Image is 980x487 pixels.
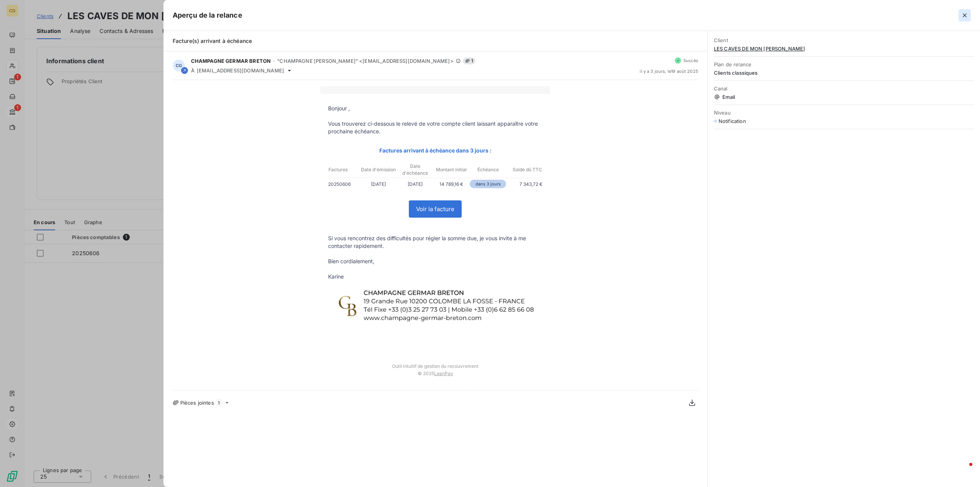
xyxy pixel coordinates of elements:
[173,10,242,21] h5: Aperçu de la relance
[328,166,360,173] p: Factures
[328,120,542,135] p: Vous trouverez ci-dessous le relevé de votre compte client laissant apparaître votre prochaine éc...
[197,67,284,74] span: [EMAIL_ADDRESS][DOMAIN_NAME]
[506,166,542,173] p: Solde dû TTC
[320,356,550,369] td: Outil intuitif de gestion du recouvrement
[640,69,698,74] span: il y a 3 jours , le 19 août 2025
[714,110,974,116] span: Niveau
[328,234,542,250] p: Si vous rencontrez des difficultés pour régler la somme due, je vous invite à me contacter rapide...
[328,180,360,188] p: 20250606
[277,58,453,64] span: "CHAMPAGNE [PERSON_NAME]" <[EMAIL_ADDRESS][DOMAIN_NAME]>
[173,59,185,72] div: CG
[180,400,214,406] span: Pièces jointes
[714,46,974,52] span: LES CAVES DE MON [PERSON_NAME]
[470,180,506,188] p: dans 3 jours
[328,105,542,112] p: Bonjour ,
[191,58,271,64] span: CHAMPAGNE GERMAR BRETON
[433,180,470,188] p: 14 789,16 €
[719,118,746,124] span: Notification
[320,369,550,384] td: © 2025
[397,180,433,188] p: [DATE]
[191,67,194,74] span: À
[470,166,506,173] p: Échéance
[714,61,974,67] span: Plan de relance
[397,163,433,177] p: Date d'échéance
[328,146,542,155] p: Factures arrivant à échéance dans 3 jours :
[463,57,475,64] span: 1
[361,166,396,173] p: Date d'émission
[714,37,974,43] span: Client
[714,70,974,76] span: Clients classiques
[434,371,453,376] a: LeanPay
[173,38,252,44] span: Facture(s) arrivant à échéance
[328,257,542,265] p: Bien cordialement,
[409,201,461,217] a: Voir la facture
[506,180,542,188] p: 7 343,72 €
[273,59,275,63] span: -
[360,180,397,188] p: [DATE]
[328,281,542,331] img: Company logo
[683,58,698,63] span: Succès
[328,273,542,280] p: Karine
[216,399,222,406] span: 1
[714,85,974,92] span: Canal
[434,166,469,173] p: Montant initial
[954,461,972,479] iframe: Intercom live chat
[714,94,974,100] span: Email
